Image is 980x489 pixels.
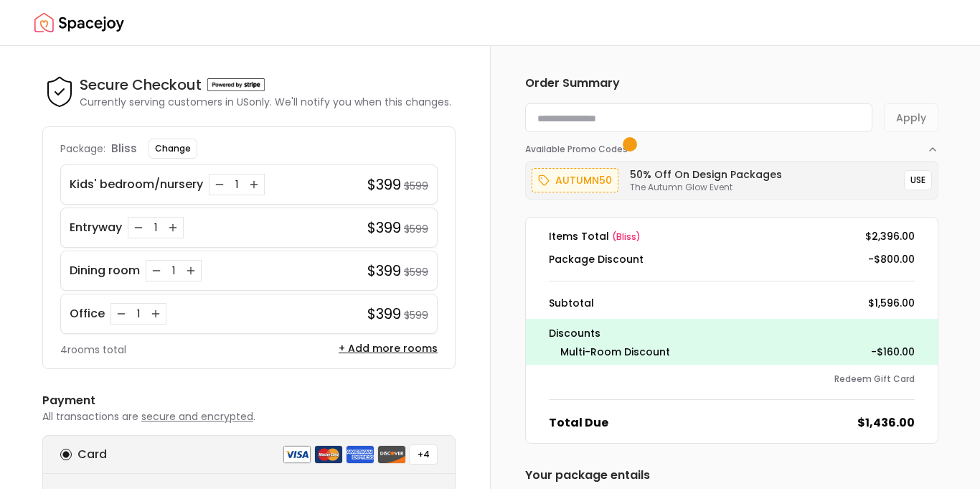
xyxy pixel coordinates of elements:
[149,264,164,278] button: Decrease quantity for Dining room
[339,341,438,355] button: + Add more rooms
[865,229,915,243] dd: $2,396.00
[314,445,343,464] img: mastercard
[207,78,265,91] img: Powered by stripe
[367,304,401,324] h4: $399
[70,219,122,236] p: Entryway
[525,155,938,200] div: Available Promo Codes
[367,218,401,238] h4: $399
[404,179,428,193] small: $599
[868,296,915,310] dd: $1,596.00
[367,261,401,281] h4: $399
[525,132,938,155] button: Available Promo Codes
[549,229,641,243] dt: Items Total
[212,177,227,192] button: Decrease quantity for Kids' bedroom/nursery
[560,345,670,359] dt: Multi-Room Discount
[70,305,105,322] p: Office
[404,222,428,236] small: $599
[60,141,105,156] p: Package:
[404,308,428,322] small: $599
[34,9,124,37] img: Spacejoy Logo
[131,220,146,235] button: Decrease quantity for Entryway
[111,140,137,157] p: bliss
[184,264,198,278] button: Increase quantity for Dining room
[42,409,456,424] p: All transactions are .
[630,182,782,193] p: The Autumn Glow Event
[525,467,938,484] h6: Your package entails
[283,445,311,464] img: visa
[525,144,632,155] span: Available Promo Codes
[60,343,126,357] p: 4 rooms total
[346,445,374,464] img: american express
[871,345,915,359] dd: -$160.00
[230,177,244,192] div: 1
[549,252,644,266] dt: Package Discount
[34,9,124,37] a: Spacejoy
[131,307,146,321] div: 1
[868,252,915,266] dd: -$800.00
[149,220,163,235] div: 1
[377,445,406,464] img: discover
[247,177,261,192] button: Increase quantity for Kids' bedroom/nursery
[80,75,202,95] h4: Secure Checkout
[114,307,128,321] button: Decrease quantity for Office
[555,172,612,189] p: autumn50
[630,167,782,182] h6: 50% Off on Design Packages
[141,409,253,424] span: secure and encrypted
[904,170,932,190] button: USE
[409,444,438,465] button: +4
[149,307,163,321] button: Increase quantity for Office
[857,414,915,432] dd: $1,436.00
[70,176,203,193] p: Kids' bedroom/nursery
[149,139,197,159] button: Change
[42,392,456,409] h6: Payment
[525,75,938,92] h6: Order Summary
[166,264,181,278] div: 1
[612,230,641,243] span: ( bliss )
[549,414,608,432] dt: Total Due
[834,373,915,385] button: Redeem Gift Card
[367,174,401,195] h4: $399
[404,265,428,279] small: $599
[166,220,180,235] button: Increase quantity for Entryway
[70,262,140,279] p: Dining room
[77,446,107,463] h6: Card
[549,325,915,342] p: Discounts
[549,296,594,310] dt: Subtotal
[80,95,451,109] p: Currently serving customers in US only. We'll notify you when this changes.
